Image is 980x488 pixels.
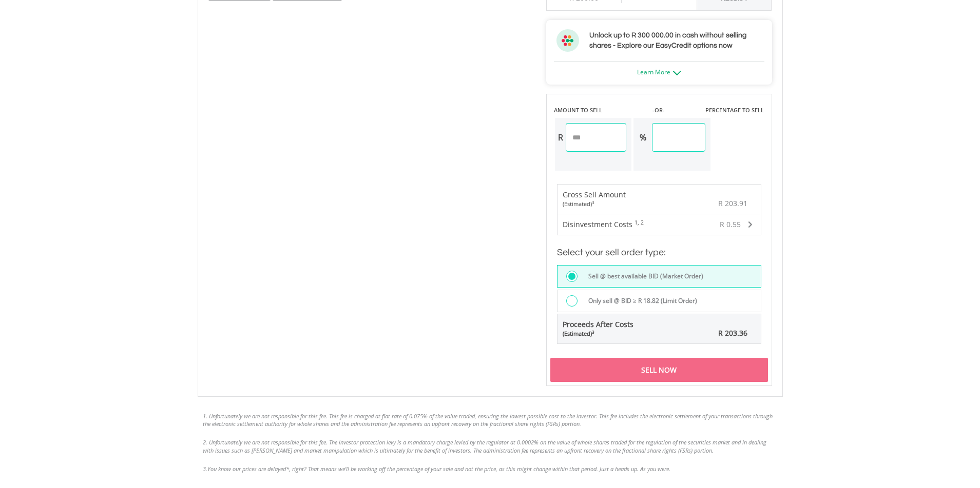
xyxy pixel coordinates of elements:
span: R 0.55 [720,219,741,229]
div: % [633,123,652,152]
label: -OR- [652,106,665,114]
li: 1. Unfortunately we are not responsible for this fee. This fee is charged at flat rate of 0.075% ... [203,412,778,428]
span: Proceeds After Costs [563,319,633,338]
span: R 203.36 [718,328,747,338]
div: Sell Now [550,358,768,381]
h3: Select your sell order type: [557,246,761,260]
label: AMOUNT TO SELL [554,106,602,114]
li: 2. Unfortunately we are not responsible for this fee. The investor protection levy is a mandatory... [203,438,778,454]
h3: Unlock up to R 300 000.00 in cash without selling shares - Explore our EasyCredit options now [589,30,762,51]
li: 3. [203,465,778,473]
label: Only sell @ BID ≥ R 18.82 (Limit Order) [582,295,697,307]
sup: 3 [592,329,594,335]
label: Sell @ best available BID (Market Order) [582,271,703,282]
sup: 3 [592,199,594,205]
span: R 203.91 [718,198,747,208]
div: (Estimated) [563,200,626,208]
img: ec-arrow-down.png [673,71,681,75]
div: Gross Sell Amount [563,190,626,208]
span: You know our prices are delayed*, right? That means we’ll be working off the percentage of your s... [207,465,670,473]
a: Learn More [637,68,681,76]
div: (Estimated) [563,330,633,338]
span: Disinvestment Costs [563,219,632,229]
div: R [555,123,566,152]
sup: 1, 2 [635,219,644,226]
img: ec-flower.svg [556,29,579,52]
label: PERCENTAGE TO SELL [705,106,764,114]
